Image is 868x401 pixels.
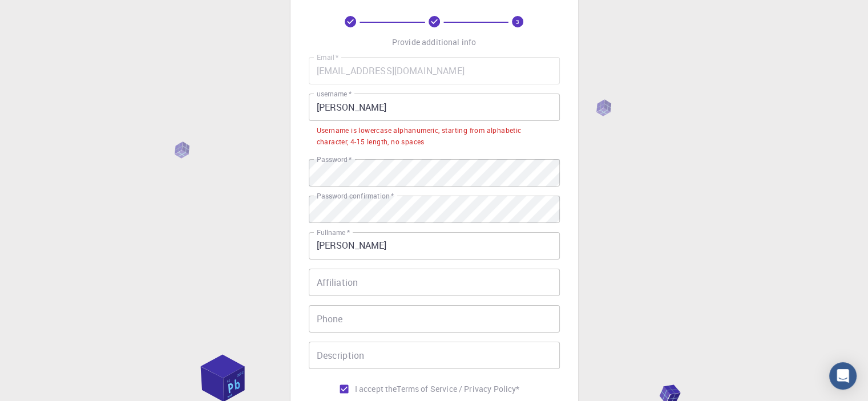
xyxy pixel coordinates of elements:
div: Open Intercom Messenger [829,362,857,390]
label: Password confirmation [317,191,394,201]
p: Provide additional info [392,37,476,48]
span: I accept the [355,383,397,395]
text: 3 [516,18,519,26]
label: Fullname [317,228,350,237]
div: Username is lowercase alphanumeric, starting from alphabetic character, 4-15 length, no spaces [317,125,552,148]
label: username [317,89,352,99]
label: Email [317,52,338,62]
a: Terms of Service / Privacy Policy* [397,383,519,395]
label: Password [317,155,352,164]
p: Terms of Service / Privacy Policy * [397,383,519,395]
